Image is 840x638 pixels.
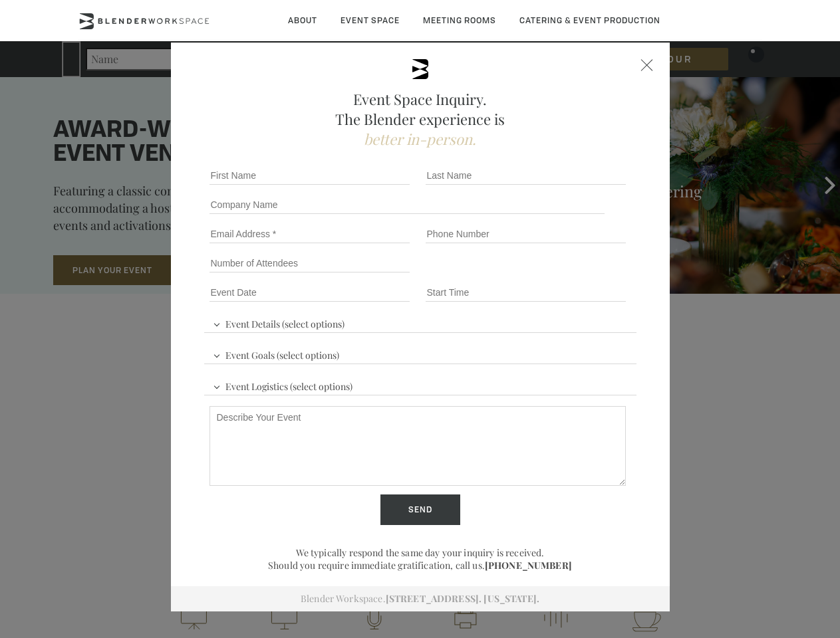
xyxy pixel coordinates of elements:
input: Number of Attendees [210,254,410,272]
input: Company Name [210,195,605,214]
span: Event Logistics (select options) [210,375,356,395]
span: Event Goals (select options) [210,344,343,364]
span: Event Details (select options) [210,312,348,332]
input: Phone Number [426,225,626,243]
input: Last Name [426,166,626,185]
a: [PHONE_NUMBER] [485,559,572,572]
span: better in-person. [364,129,476,149]
input: Send [380,494,460,525]
input: Event Date [210,283,410,302]
div: Blender Workspace. [171,586,670,611]
input: First Name [210,166,410,185]
a: [STREET_ADDRESS]. [US_STATE]. [386,592,539,605]
input: Start Time [426,283,626,302]
p: We typically respond the same day your inquiry is received. [204,546,636,559]
p: Should you require immediate gratification, call us. [204,559,636,572]
h2: Event Space Inquiry. The Blender experience is [204,89,636,149]
input: Email Address * [210,225,410,243]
